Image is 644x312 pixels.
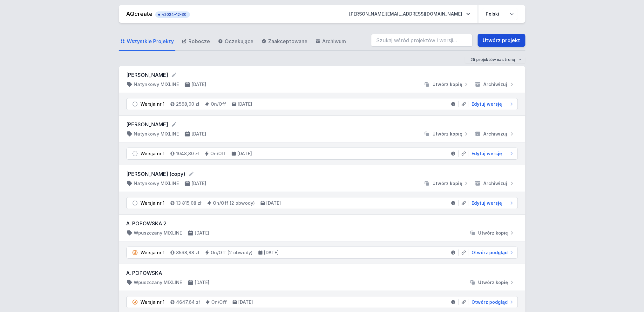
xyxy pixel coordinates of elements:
span: Utwórz kopię [478,230,508,236]
img: pending.svg [132,249,138,256]
button: Edytuj nazwę projektu [171,72,177,78]
span: Utwórz kopię [433,81,463,88]
span: Zaakceptowane [268,37,308,45]
span: Edytuj wersję [472,150,502,157]
a: Edytuj wersję [469,200,515,206]
h4: [DATE] [192,180,207,187]
h4: Wpuszczany MIXLINE [134,279,182,286]
h4: On/Off (2 obwody) [211,249,253,256]
h4: [DATE] [195,230,210,236]
button: Archiwizuj [472,81,518,88]
h4: On/Off [212,299,227,305]
img: pending.svg [132,299,138,305]
button: Utwórz kopię [467,230,518,236]
h4: [DATE] [267,200,281,206]
form: [PERSON_NAME] (copy) [126,170,518,178]
button: Edytuj nazwę projektu [188,171,194,177]
select: Wybierz język [482,8,518,20]
a: Archiwum [314,32,348,51]
form: [PERSON_NAME] [126,71,518,79]
div: Wersja nr 1 [141,200,165,206]
span: Utwórz kopię [433,180,463,187]
button: Utwórz kopię [421,131,472,137]
a: Oczekujące [217,32,255,51]
h4: 1048,80 zł [176,150,199,157]
div: Wersja nr 1 [141,299,165,305]
button: Edytuj nazwę projektu [171,121,177,128]
h4: [DATE] [238,101,253,107]
button: Archiwizuj [472,131,518,137]
button: Utwórz kopię [421,180,472,187]
span: Archiwizuj [484,180,507,187]
h4: On/Off [211,101,227,107]
h4: 13 815,08 zł [176,200,202,206]
h4: 4647,64 zł [176,299,200,305]
span: Otwórz podgląd [472,299,508,305]
span: Oczekujące [225,37,254,45]
span: Otwórz podgląd [472,249,508,256]
h4: [DATE] [192,131,207,137]
a: Edytuj wersję [469,101,515,107]
a: Otwórz podgląd [469,249,515,256]
input: Szukaj wśród projektów i wersji... [371,34,473,47]
h4: [DATE] [239,299,253,305]
a: Edytuj wersję [469,150,515,157]
img: draft.svg [132,200,138,206]
h3: A. POPOWSKA 2 [126,220,518,227]
span: v2024-12-30 [159,12,187,17]
h4: [DATE] [264,249,279,256]
img: draft.svg [132,150,138,157]
button: [PERSON_NAME][EMAIL_ADDRESS][DOMAIN_NAME] [344,8,475,20]
a: Utwórz projekt [478,34,525,47]
h4: Wpuszczany MIXLINE [134,230,182,236]
div: Wersja nr 1 [141,101,165,107]
button: Utwórz kopię [421,81,472,88]
h4: Natynkowy MIXLINE [134,131,179,137]
a: AQcreate [126,10,153,17]
h4: Natynkowy MIXLINE [134,180,179,187]
img: draft.svg [132,101,138,107]
span: Utwórz kopię [433,131,463,137]
h4: 8598,88 zł [176,249,200,256]
div: Wersja nr 1 [141,249,165,256]
h4: 2568,00 zł [176,101,200,107]
h4: On/Off [211,150,226,157]
span: Edytuj wersję [472,101,502,107]
span: Archiwizuj [484,131,507,137]
a: Zaakceptowane [260,32,309,51]
button: v2024-12-30 [155,10,190,18]
a: Wszystkie Projekty [119,32,175,51]
span: Archiwizuj [484,81,507,88]
a: Otwórz podgląd [469,299,515,305]
span: Utwórz kopię [478,279,508,286]
span: Wszystkie Projekty [127,37,174,45]
a: Robocze [180,32,212,51]
span: Edytuj wersję [472,200,502,206]
h3: A. POPOWSKA [126,269,518,277]
div: Wersja nr 1 [141,150,165,157]
button: Utwórz kopię [467,279,518,286]
h4: [DATE] [195,279,210,286]
span: Robocze [189,37,210,45]
form: [PERSON_NAME] [126,121,518,128]
h4: Natynkowy MIXLINE [134,81,179,88]
button: Archiwizuj [472,180,518,187]
h4: [DATE] [192,81,207,88]
h4: [DATE] [238,150,252,157]
span: Archiwum [322,37,346,45]
h4: On/Off (2 obwody) [213,200,255,206]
